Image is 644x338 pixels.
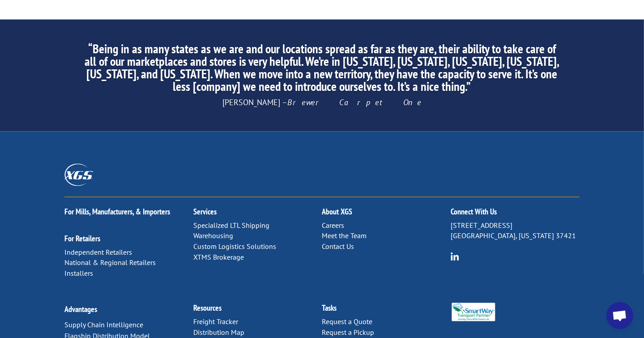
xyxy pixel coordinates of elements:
[322,221,345,230] a: Careers
[193,242,276,251] a: Custom Logistics Solutions
[222,97,422,107] span: [PERSON_NAME] –
[193,303,222,313] a: Resources
[322,206,353,217] a: About XGS
[606,302,633,329] div: Open chat
[64,258,156,267] a: National & Regional Retailers
[193,231,233,240] a: Warehousing
[322,317,373,326] a: Request a Quote
[64,304,97,314] a: Advantages
[193,206,217,217] a: Services
[193,328,244,337] a: Distribution Map
[193,317,238,326] a: Freight Tracker
[64,248,132,257] a: Independent Retailers
[287,97,422,107] em: Brewer Carpet One
[64,206,170,217] a: For Mills, Manufacturers, & Importers
[451,208,580,220] h2: Connect With Us
[193,221,269,230] a: Specialized LTL Shipping
[322,304,451,317] h2: Tasks
[193,252,244,261] a: XTMS Brokerage
[451,220,580,242] p: [STREET_ADDRESS] [GEOGRAPHIC_DATA], [US_STATE] 37421
[64,269,93,278] a: Installers
[64,320,143,329] a: Supply Chain Intelligence
[451,303,496,321] img: Smartway_Logo
[322,328,375,337] a: Request a Pickup
[322,231,367,240] a: Meet the Team
[322,242,354,251] a: Contact Us
[451,252,459,261] img: group-6
[64,163,93,185] img: XGS_Logos_ALL_2024_All_White
[64,233,100,244] a: For Retailers
[84,43,560,97] h2: “Being in as many states as we are and our locations spread as far as they are, their ability to ...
